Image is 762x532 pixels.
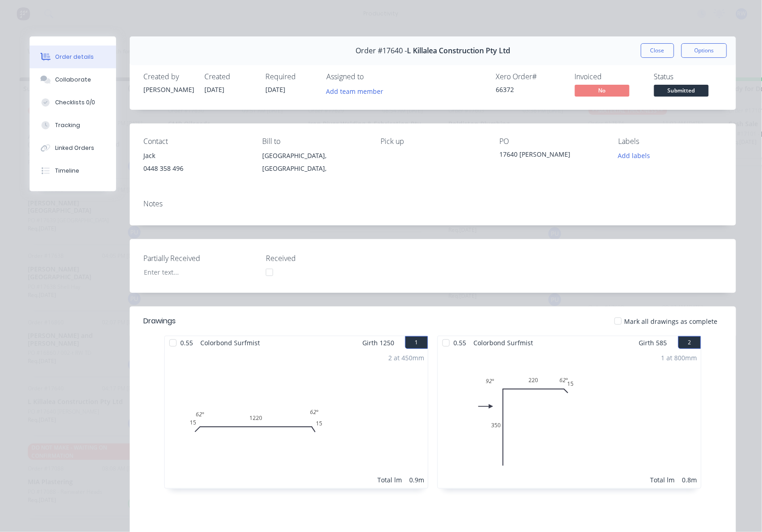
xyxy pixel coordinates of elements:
[30,159,116,182] button: Timeline
[143,199,722,208] div: Notes
[55,98,95,107] div: Checklists 0/0
[204,85,224,94] span: [DATE]
[496,85,564,94] div: 66372
[625,317,718,326] span: Mark all drawings as complete
[30,137,116,159] button: Linked Orders
[654,72,722,81] div: Status
[326,72,417,81] div: Assigned to
[409,475,424,485] div: 0.9m
[321,85,388,97] button: Add team member
[326,85,388,97] button: Add team member
[438,349,701,488] div: 03502201592º62º1 at 800mmTotal lm0.8m
[613,149,655,162] button: Add labels
[450,336,470,349] span: 0.55
[143,162,248,175] div: 0448 358 496
[143,72,193,81] div: Created by
[262,149,366,179] div: [GEOGRAPHIC_DATA], [GEOGRAPHIC_DATA],
[30,46,116,68] button: Order details
[55,53,94,61] div: Order details
[204,72,254,81] div: Created
[356,46,407,55] span: Order #17640 -
[30,114,116,137] button: Tracking
[405,336,428,349] button: 1
[575,72,643,81] div: Invoiced
[197,336,264,349] span: Colorbond Surfmist
[650,475,675,485] div: Total lm
[262,137,366,146] div: Bill to
[641,43,674,58] button: Close
[177,336,197,349] span: 0.55
[618,137,722,146] div: Labels
[681,43,727,58] button: Options
[143,149,248,162] div: Jack
[496,72,564,81] div: Xero Order #
[362,336,394,349] span: Girth 1250
[499,137,604,146] div: PO
[55,121,80,129] div: Tracking
[55,167,79,175] div: Timeline
[678,336,701,349] button: 2
[381,137,485,146] div: Pick up
[661,353,697,363] div: 1 at 800mm
[265,72,315,81] div: Required
[654,85,709,98] button: Submitted
[654,85,709,96] span: Submitted
[143,85,193,94] div: [PERSON_NAME]
[143,149,248,179] div: Jack0448 358 496
[407,46,510,55] span: L Killalea Construction Pty Ltd
[143,316,176,327] div: Drawings
[265,85,285,94] span: [DATE]
[266,253,380,264] label: Received
[470,336,537,349] span: Colorbond Surfmist
[55,144,94,152] div: Linked Orders
[165,349,428,488] div: 01512201562º62º2 at 450mmTotal lm0.9m
[377,475,402,485] div: Total lm
[143,137,248,146] div: Contact
[575,85,630,96] span: No
[499,149,604,162] div: 17640 [PERSON_NAME]
[30,91,116,114] button: Checklists 0/0
[639,336,667,349] span: Girth 585
[262,149,366,175] div: [GEOGRAPHIC_DATA], [GEOGRAPHIC_DATA],
[388,353,424,363] div: 2 at 450mm
[143,253,257,264] label: Partially Received
[682,475,697,485] div: 0.8m
[55,76,91,84] div: Collaborate
[30,68,116,91] button: Collaborate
